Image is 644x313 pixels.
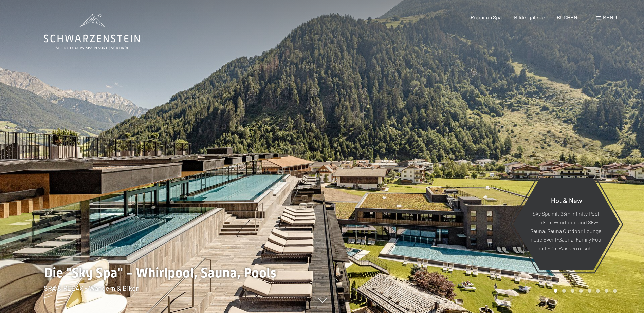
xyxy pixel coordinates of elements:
div: Carousel Page 5 [588,289,591,293]
a: Hot & New Sky Spa mit 23m Infinity Pool, großem Whirlpool und Sky-Sauna, Sauna Outdoor Lounge, ne... [513,178,620,271]
p: Sky Spa mit 23m Infinity Pool, großem Whirlpool und Sky-Sauna, Sauna Outdoor Lounge, neue Event-S... [530,209,603,252]
span: Menü [603,14,617,20]
a: Premium Spa [471,14,502,20]
div: Carousel Page 3 [571,289,574,293]
div: Carousel Page 6 [596,289,600,293]
div: Carousel Page 8 [613,289,617,293]
a: Bildergalerie [514,14,545,20]
span: Hot & New [551,196,582,204]
div: Carousel Page 4 [579,289,583,293]
div: Carousel Page 1 (Current Slide) [554,289,557,293]
div: Carousel Page 7 [605,289,608,293]
div: Carousel Page 2 [562,289,566,293]
div: Carousel Pagination [551,289,617,293]
a: BUCHEN [557,14,577,20]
